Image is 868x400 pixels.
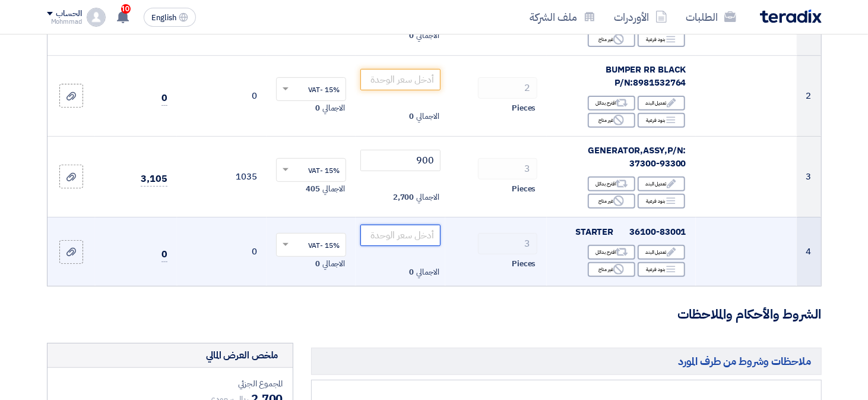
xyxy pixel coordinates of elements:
[315,258,320,270] span: 0
[360,150,441,171] input: أدخل سعر الوحدة
[478,77,537,99] input: RFQ_STEP1.ITEMS.2.AMOUNT_TITLE
[322,258,345,270] span: الاجمالي
[588,32,635,47] div: غير متاح
[177,55,267,136] td: 0
[588,194,635,209] div: غير متاح
[478,233,537,254] input: RFQ_STEP1.ITEMS.2.AMOUNT_TITLE
[276,233,347,257] ng-select: VAT
[605,3,677,31] a: الأوردرات
[638,194,685,209] div: بنود فرعية
[638,96,685,111] div: تعديل البند
[393,191,414,203] span: 2,700
[322,183,345,195] span: الاجمالي
[121,4,131,14] span: 10
[161,247,167,262] span: 0
[760,10,822,23] img: Teradix logo
[638,113,685,128] div: بنود فرعية
[521,3,605,31] a: ملف الشركة
[416,191,439,203] span: الاجمالي
[638,245,685,260] div: تعديل البند
[588,177,635,191] div: اقترح بدائل
[177,217,267,286] td: 0
[144,8,196,27] button: English
[311,348,822,374] h5: ملاحظات وشروط من طرف المورد
[56,9,82,19] div: الحساب
[575,225,686,238] span: 36100-83001 STARTER
[410,111,414,122] span: 0
[588,96,635,111] div: اقترح بدائل
[322,102,345,114] span: الاجمالي
[588,245,635,260] div: اقترح بدائل
[360,69,441,90] input: أدخل سعر الوحدة
[410,30,414,42] span: 0
[606,63,686,90] span: BUMPER RR BLACK P/N:8981532764
[276,158,347,182] ng-select: VAT
[410,266,414,278] span: 0
[276,77,347,101] ng-select: VAT
[797,217,821,286] td: 4
[588,113,635,128] div: غير متاح
[416,111,439,122] span: الاجمالي
[206,348,278,363] div: ملخص العرض المالي
[588,144,686,171] span: GENERATOR,ASSY,P/N: 37300-93300
[512,102,536,114] span: Pieces
[315,102,320,114] span: 0
[416,266,439,278] span: الاجمالي
[161,91,167,106] span: 0
[512,183,536,195] span: Pieces
[638,177,685,191] div: تعديل البند
[638,262,685,277] div: بنود فرعية
[47,18,82,25] div: Mohmmad
[416,30,439,42] span: الاجمالي
[797,136,821,217] td: 3
[141,172,167,187] span: 3,105
[306,183,320,195] span: 405
[677,3,746,31] a: الطلبات
[478,158,537,179] input: RFQ_STEP1.ITEMS.2.AMOUNT_TITLE
[151,14,176,22] span: English
[588,262,635,277] div: غير متاح
[87,8,106,27] img: profile_test.png
[638,32,685,47] div: بنود فرعية
[360,225,441,246] input: أدخل سعر الوحدة
[512,258,536,270] span: Pieces
[177,136,267,217] td: 1035
[47,305,822,324] h3: الشروط والأحكام والملاحظات
[57,377,283,390] div: المجموع الجزئي
[797,55,821,136] td: 2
